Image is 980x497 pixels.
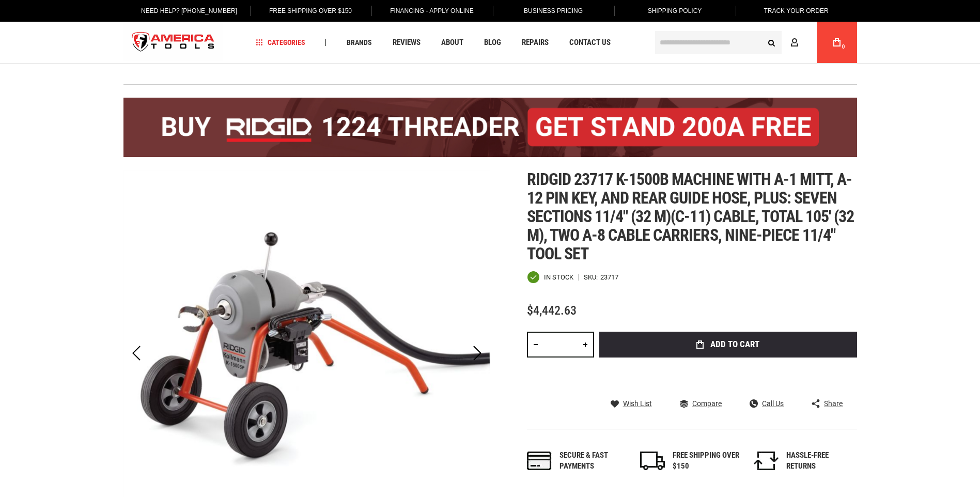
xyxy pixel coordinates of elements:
span: About [441,39,463,46]
div: FREE SHIPPING OVER $150 [673,450,740,472]
img: payments [527,452,552,470]
a: Contact Us [565,36,615,50]
a: Compare [680,399,722,408]
span: $4,442.63 [527,303,577,318]
a: Blog [479,36,506,50]
a: Wish List [611,399,652,408]
a: Categories [251,36,310,50]
div: Availability [527,271,573,284]
span: Shipping Policy [648,7,702,14]
img: shipping [640,452,665,470]
img: BOGO: Buy the RIDGID® 1224 Threader (26092), get the 92467 200A Stand FREE! [123,98,857,157]
span: Share [824,400,843,407]
div: HASSLE-FREE RETURNS [786,450,853,472]
span: Reviews [393,39,421,46]
a: store logo [123,23,224,62]
span: Repairs [522,39,549,46]
span: Ridgid 23717 k-1500b machine with a-1 mitt, a-12 pin key, and rear guide hose, plus: seven sectio... [527,169,854,263]
span: Call Us [762,400,784,407]
span: Compare [692,400,722,407]
img: returns [754,452,779,470]
span: In stock [544,274,573,281]
a: Repairs [517,36,553,50]
a: About [437,36,468,50]
span: Add to Cart [710,340,759,349]
a: Call Us [750,399,784,408]
span: Blog [484,39,501,46]
button: Search [762,33,782,52]
div: Secure & fast payments [559,450,627,472]
a: 0 [827,22,847,63]
span: Brands [347,39,372,46]
div: 23717 [600,274,618,281]
span: Categories [256,39,305,46]
a: Brands [342,36,377,50]
a: Reviews [388,36,425,50]
span: 0 [842,44,845,50]
img: America Tools [123,23,224,62]
span: Contact Us [569,39,611,46]
span: Wish List [623,400,652,407]
strong: SKU [584,274,600,281]
iframe: Secure express checkout frame [597,361,859,391]
button: Add to Cart [599,332,857,358]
